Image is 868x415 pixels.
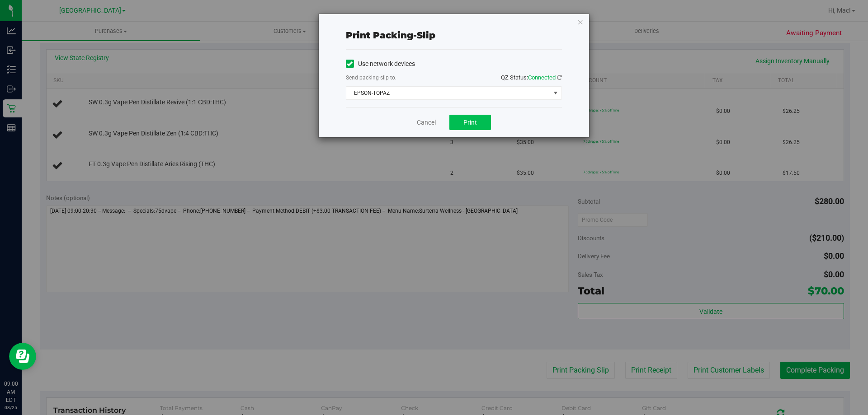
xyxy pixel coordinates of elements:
span: Print [463,119,477,126]
label: Send packing-slip to: [346,74,396,82]
span: select [550,87,561,99]
label: Use network devices [346,59,415,69]
span: QZ Status: [501,74,562,81]
button: Print [449,115,491,130]
span: Print packing-slip [346,30,435,41]
iframe: Resource center [9,343,36,370]
a: Cancel [417,118,436,127]
span: Connected [528,74,556,81]
span: EPSON-TOPAZ [346,87,550,99]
